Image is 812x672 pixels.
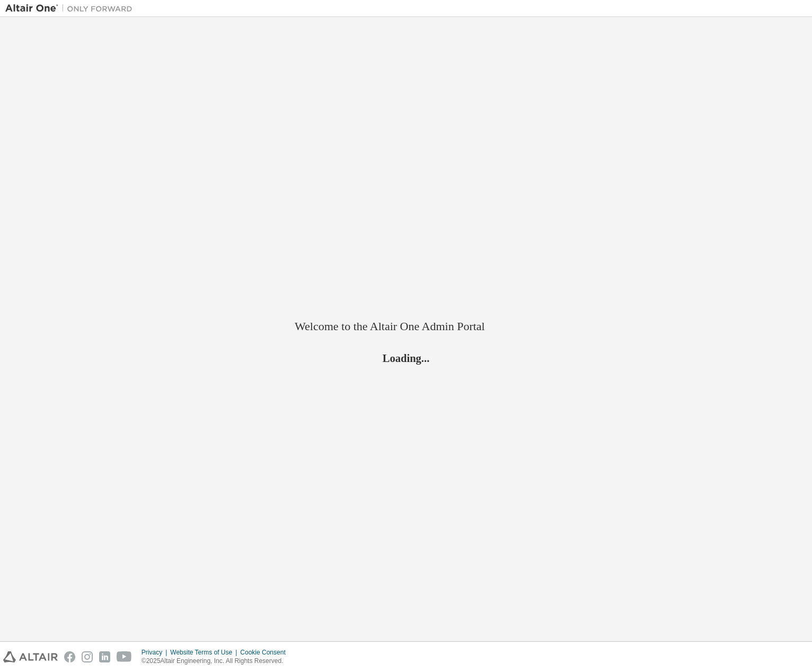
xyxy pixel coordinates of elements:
div: Cookie Consent [240,648,292,657]
img: linkedin.svg [99,651,110,662]
h2: Loading... [295,351,517,365]
img: Altair One [5,3,138,14]
img: instagram.svg [82,651,93,662]
p: © 2025 Altair Engineering, Inc. All Rights Reserved. [142,657,292,666]
img: altair_logo.svg [3,651,58,662]
img: youtube.svg [117,651,132,662]
h2: Welcome to the Altair One Admin Portal [295,319,517,334]
div: Website Terms of Use [170,648,240,657]
div: Privacy [142,648,170,657]
img: facebook.svg [64,651,75,662]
